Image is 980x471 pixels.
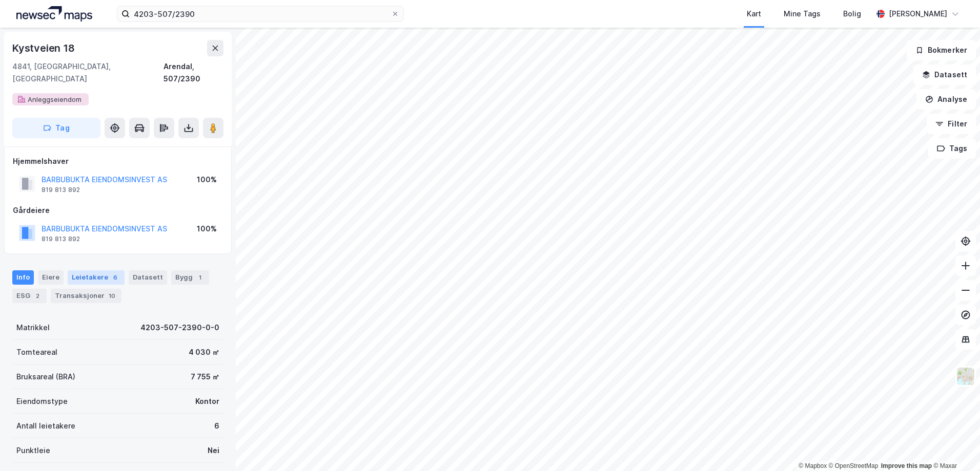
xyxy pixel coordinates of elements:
div: 4203-507-2390-0-0 [140,322,219,334]
div: Transaksjoner [51,289,121,303]
div: 10 [107,291,117,301]
a: Mapbox [799,462,827,469]
div: Info [12,270,34,285]
div: Kontrollprogram for chat [929,422,980,471]
div: Kontor [195,395,219,408]
div: Kystveien 18 [12,40,77,56]
div: [PERSON_NAME] [889,8,947,20]
input: Søk på adresse, matrikkel, gårdeiere, leietakere eller personer [130,6,391,22]
div: Bolig [843,8,861,20]
div: 6 [214,420,219,432]
div: Bygg [171,270,209,285]
a: Improve this map [881,462,932,469]
div: Matrikkel [16,322,50,334]
div: 100% [197,223,217,235]
button: Bokmerker [907,40,976,60]
img: logo.a4113a55bc3d86da70a041830d287a7e.svg [16,6,92,22]
iframe: Chat Widget [929,422,980,471]
div: Datasett [129,270,167,285]
div: Nei [208,444,219,457]
div: Eiendomstype [16,395,68,408]
div: Bruksareal (BRA) [16,371,75,383]
div: Eiere [38,270,64,285]
div: 7 755 ㎡ [191,371,219,383]
div: Arendal, 507/2390 [164,60,223,85]
div: Antall leietakere [16,420,75,432]
button: Analyse [916,89,976,110]
div: Kart [747,8,761,20]
div: Hjemmelshaver [13,155,223,167]
button: Filter [927,114,976,134]
button: Datasett [913,65,976,85]
div: Tomteareal [16,346,57,358]
div: 6 [110,272,120,283]
div: ESG [12,289,47,303]
button: Tag [12,118,100,138]
div: 1 [195,272,205,283]
div: 100% [197,174,217,186]
div: 4841, [GEOGRAPHIC_DATA], [GEOGRAPHIC_DATA] [12,60,164,85]
div: Leietakere [68,270,125,285]
div: 819 813 892 [42,235,80,243]
button: Tags [928,138,976,159]
div: 2 [32,291,43,301]
img: Z [956,367,975,386]
div: Gårdeiere [13,204,223,217]
div: Mine Tags [784,8,821,20]
div: 819 813 892 [42,186,80,194]
div: Punktleie [16,444,50,457]
div: 4 030 ㎡ [189,346,219,358]
a: OpenStreetMap [829,462,879,469]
